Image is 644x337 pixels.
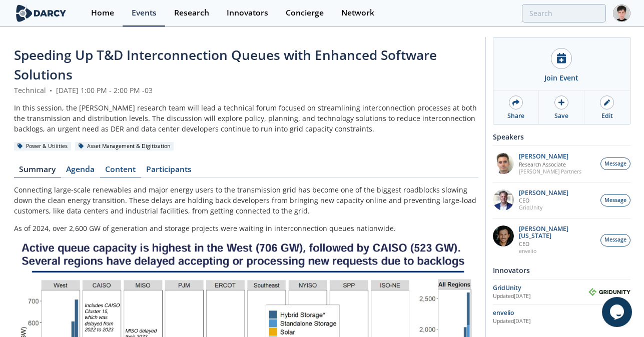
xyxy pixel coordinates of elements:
[493,261,630,279] div: Innovators
[493,283,630,300] a: GridUnity Updated[DATE] GridUnity
[493,283,588,292] div: GridUnity
[493,189,514,210] img: d42dc26c-2a28-49ac-afde-9b58c84c0349
[507,111,524,120] div: Share
[604,236,626,244] span: Message
[600,234,630,246] button: Message
[14,165,61,177] a: Summary
[14,46,437,83] span: Speeding Up T&D Interconnection Queues with Enhanced Software Solutions
[601,111,613,120] div: Edit
[14,4,69,22] img: logo-wide.svg
[519,168,581,175] p: [PERSON_NAME] Partners
[493,317,613,325] div: Updated [DATE]
[100,165,141,177] a: Content
[174,9,209,17] div: Research
[141,165,197,177] a: Participants
[227,9,268,17] div: Innovators
[14,184,478,216] p: Connecting large-scale renewables and major energy users to the transmission grid has become one ...
[519,189,568,196] p: [PERSON_NAME]
[584,90,629,124] a: Edit
[519,197,568,204] p: CEO
[519,153,581,160] p: [PERSON_NAME]
[493,308,613,317] div: envelio
[600,194,630,206] button: Message
[519,247,595,254] p: envelio
[554,111,568,120] div: Save
[286,9,324,17] div: Concierge
[519,204,568,211] p: GridUnity
[14,142,72,151] div: Power & Utilities
[75,142,174,151] div: Asset Management & Digitization
[522,4,606,22] input: Advanced Search
[544,72,578,83] div: Join Event
[61,165,100,177] a: Agenda
[48,85,54,95] span: •
[604,196,626,204] span: Message
[341,9,374,17] div: Network
[14,223,478,233] p: As of 2024, over 2,600 GW of generation and storage projects were waiting in interconnection queu...
[91,9,114,17] div: Home
[493,153,514,174] img: f1d2b35d-fddb-4a25-bd87-d4d314a355e9
[14,85,478,95] div: Technical [DATE] 1:00 PM - 2:00 PM -03
[588,288,630,296] img: GridUnity
[493,292,588,300] div: Updated [DATE]
[493,308,630,325] a: envelio Updated[DATE] envelio
[14,102,478,134] div: In this session, the [PERSON_NAME] research team will lead a technical forum focused on streamlin...
[519,240,595,247] p: CEO
[493,225,514,246] img: 1b183925-147f-4a47-82c9-16eeeed5003c
[600,157,630,170] button: Message
[493,128,630,145] div: Speakers
[519,225,595,239] p: [PERSON_NAME][US_STATE]
[613,4,630,22] img: Profile
[132,9,157,17] div: Events
[604,160,626,168] span: Message
[602,297,634,327] iframe: chat widget
[519,161,581,168] p: Research Associate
